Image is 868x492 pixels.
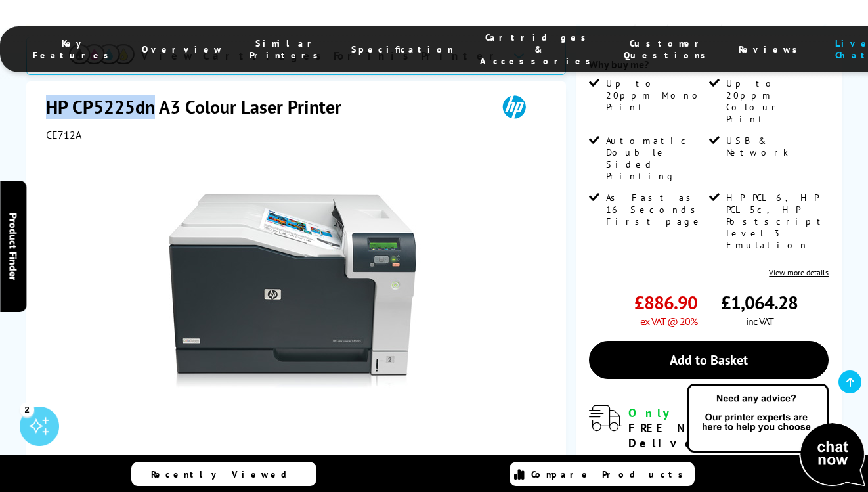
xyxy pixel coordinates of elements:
span: Order in the next for Free Delivery [DATE] 14 August! [628,453,813,481]
span: Key Features [33,37,116,61]
span: CE712A [46,128,81,141]
a: Add to Basket [589,341,829,379]
a: Compare Products [510,462,695,486]
img: HP [484,95,544,119]
span: £1,064.28 [721,290,798,315]
div: for FREE Next Day Delivery [628,405,829,451]
span: Product Finder [7,212,20,280]
h1: HP CP5225dn A3 Colour Laser Printer [46,95,355,119]
a: Recently Viewed [131,462,316,486]
img: HP CP5225dn [169,168,426,425]
span: Only 1 left [628,405,752,420]
span: Up to 20ppm Mono Print [606,78,706,113]
span: Automatic Double Sided Printing [606,135,706,182]
span: As Fast as 16 Seconds First page [606,192,706,227]
span: Reviews [739,43,804,55]
span: Similar Printers [250,37,325,61]
span: Compare Products [531,468,690,480]
span: £886.90 [634,290,697,315]
span: ex VAT @ 20% [640,315,697,328]
span: Recently Viewed [151,468,300,480]
div: modal_delivery [589,405,829,481]
div: 2 [20,402,34,416]
img: Open Live Chat window [684,382,868,489]
a: View more details [769,267,829,277]
span: HP PCL 6, HP PCL 5c, HP Postscript Level 3 Emulation [726,192,827,251]
span: Cartridges & Accessories [480,32,597,67]
span: Customer Questions [624,37,712,61]
span: inc VAT [746,315,773,328]
span: Up to 20ppm Colour Print [726,78,827,125]
span: Specification [351,43,454,55]
span: Overview [142,43,223,55]
span: USB & Network [726,135,827,158]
